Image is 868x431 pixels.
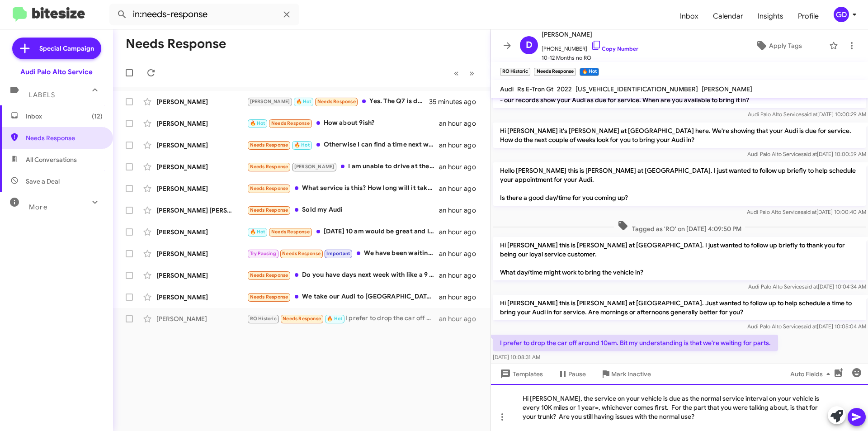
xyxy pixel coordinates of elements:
div: [PERSON_NAME] [156,162,247,171]
button: Mark Inactive [593,366,658,382]
div: Otherwise I can find a time next week [247,140,439,150]
button: Apply Tags [732,38,825,54]
button: Auto Fields [783,366,841,382]
div: We take our Audi to [GEOGRAPHIC_DATA] for service since it is closer to our home. Thank you. [247,292,439,302]
small: 🔥 Hot [580,68,599,76]
div: an hour ago [439,162,483,171]
a: Profile [791,3,826,29]
div: I prefer to drop the car off around 10am. Bit my understanding is that we're waiting for parts. [247,313,439,324]
span: [PERSON_NAME] [702,85,752,93]
span: Audi Palo Alto Service [DATE] 10:05:04 AM [747,323,866,330]
span: [US_VEHICLE_IDENTIFICATION_NUMBER] [576,85,698,93]
div: Audi Palo Alto Service [20,67,93,76]
p: Hi [PERSON_NAME] it's [PERSON_NAME] at [GEOGRAPHIC_DATA] here. We're showing that your Audi is du... [493,123,866,148]
a: Inbox [673,3,706,29]
span: Auto Fields [790,366,834,382]
span: RO Historic [250,316,277,322]
span: 🔥 Hot [296,99,311,104]
span: [PERSON_NAME] [294,164,335,170]
div: [PERSON_NAME] [PERSON_NAME] [156,206,247,215]
span: Save a Deal [26,177,60,186]
div: [PERSON_NAME] [156,293,247,302]
div: [PERSON_NAME] [156,97,247,106]
button: Pause [550,366,593,382]
span: Audi Palo Alto Service [DATE] 10:00:29 AM [748,111,866,118]
span: [PERSON_NAME] [542,29,638,40]
div: an hour ago [439,314,483,323]
span: [PERSON_NAME] [250,99,290,104]
div: Sold my Audi [247,205,439,215]
div: [PERSON_NAME] [156,249,247,258]
span: Mark Inactive [611,366,651,382]
span: Apply Tags [769,38,802,54]
span: Inbox [26,112,103,121]
span: Needs Response [250,185,288,191]
span: 10-12 Months no RO [542,53,638,62]
span: 2022 [557,85,572,93]
div: an hour ago [439,293,483,302]
nav: Page navigation example [449,64,480,82]
div: an hour ago [439,141,483,150]
span: 🔥 Hot [294,142,310,148]
span: Special Campaign [39,44,94,53]
span: Audi Palo Alto Service [DATE] 10:00:59 AM [747,151,866,157]
span: 🔥 Hot [250,229,265,235]
p: Hello [PERSON_NAME] this is [PERSON_NAME] at [GEOGRAPHIC_DATA]. I just wanted to follow up briefl... [493,162,866,206]
span: Needs Response [26,133,103,142]
button: GD [826,7,858,22]
span: Needs Response [250,272,288,278]
span: Needs Response [283,316,321,322]
span: More [29,203,47,211]
small: RO Historic [500,68,530,76]
button: Next [464,64,480,82]
span: Needs Response [317,99,356,104]
span: [DATE] 10:08:31 AM [493,354,540,360]
p: I prefer to drop the car off around 10am. Bit my understanding is that we're waiting for parts. [493,335,778,351]
span: Try Pausing [250,251,276,256]
span: Needs Response [271,120,310,126]
input: Search [109,4,299,25]
div: [PERSON_NAME] [156,141,247,150]
a: Copy Number [591,45,638,52]
span: said at [802,283,818,290]
span: Pause [568,366,586,382]
div: What service is this? How long will it take? How much is the service and can I get a courtesy car? [247,183,439,194]
div: Do you have days next week with like a 9 am start? I'd need a ride to/from the office in [GEOGRAP... [247,270,439,280]
span: All Conversations [26,155,77,164]
span: Audi Palo Alto Service [DATE] 10:04:34 AM [748,283,866,290]
span: Important [326,251,350,256]
h1: Needs Response [126,37,226,51]
span: Needs Response [250,294,288,300]
span: Needs Response [250,164,288,170]
div: [DATE] 10 am would be great and I would like to request a loaner please. [247,227,439,237]
span: Audi Palo Alto Service [DATE] 10:00:40 AM [747,208,866,215]
span: said at [802,111,817,118]
div: an hour ago [439,206,483,215]
div: We have been waiting to hear from you about the part. We keep being told it isn't in to do the se... [247,248,439,259]
a: Insights [750,3,791,29]
div: an hour ago [439,184,483,193]
div: [PERSON_NAME] [156,119,247,128]
span: [PHONE_NUMBER] [542,40,638,53]
div: [PERSON_NAME] [156,227,247,237]
div: Hi [PERSON_NAME], the service on your vehicle is due as the normal service interval on your vehic... [491,384,868,431]
button: Previous [448,64,464,82]
span: (12) [92,112,103,121]
span: 🔥 Hot [250,120,265,126]
div: How about 9ish? [247,118,439,128]
span: Needs Response [271,229,310,235]
span: Templates [498,366,543,382]
div: I am unable to drive at the moment, is there a chance to have the car picked up? I really want th... [247,161,439,172]
div: [PERSON_NAME] [156,271,247,280]
div: 35 minutes ago [429,97,483,106]
button: Templates [491,366,550,382]
div: an hour ago [439,271,483,280]
a: Calendar [706,3,750,29]
span: 🔥 Hot [327,316,342,322]
span: Labels [29,91,55,99]
p: Hi [PERSON_NAME] this is [PERSON_NAME] at [GEOGRAPHIC_DATA]. Just wanted to follow up to help sch... [493,295,866,320]
a: Special Campaign [12,38,101,59]
div: an hour ago [439,119,483,128]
